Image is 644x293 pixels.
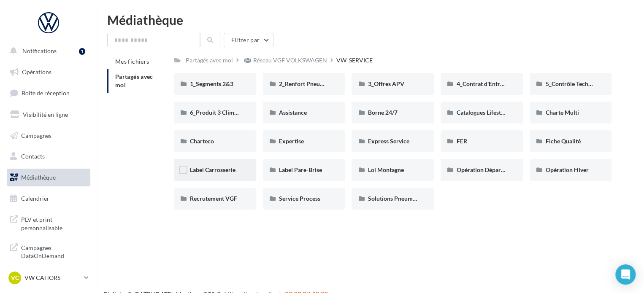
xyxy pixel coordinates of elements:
[21,174,56,181] span: Médiathèque
[5,210,92,235] a: PLV et print personnalisable
[21,195,49,202] span: Calendrier
[546,109,579,116] span: Charte Multi
[21,242,87,260] span: Campagnes DataOnDemand
[107,13,634,26] div: Médiathèque
[368,195,431,202] span: Solutions Pneumatiques
[79,48,85,55] div: 1
[253,56,327,65] div: Réseau VGF VOLKSWAGEN
[5,106,92,124] a: Visibilité en ligne
[5,190,92,207] a: Calendrier
[21,214,87,232] span: PLV et print personnalisable
[368,80,404,87] span: 3_Offres APV
[7,270,90,286] a: VC VW CAHORS
[24,274,81,282] p: VW CAHORS
[190,109,257,116] span: 6_Produit 3 Climatisation
[21,153,45,160] span: Contacts
[457,137,467,145] span: FER
[190,80,233,87] span: 1_Segments 2&3
[23,111,68,118] span: Visibilité en ligne
[11,274,19,282] span: VC
[115,58,149,65] span: Mes fichiers
[279,109,307,116] span: Assistance
[186,56,233,65] div: Partagés avec moi
[279,166,322,173] span: Label Pare-Brise
[546,166,589,173] span: Opération Hiver
[457,80,513,87] span: 4_Contrat d'Entretien
[336,56,373,65] div: VW_SERVICE
[224,33,273,47] button: Filtrer par
[5,84,92,102] a: Boîte de réception
[190,137,214,145] span: Charteco
[22,68,51,75] span: Opérations
[368,137,409,145] span: Express Service
[5,127,92,145] a: Campagnes
[457,166,536,173] span: Opération Départ en Vacances
[190,195,237,202] span: Recrutement VGF
[546,137,581,145] span: Fiche Qualité
[5,239,92,263] a: Campagnes DataOnDemand
[368,166,403,173] span: Loi Montagne
[615,264,636,285] div: Open Intercom Messenger
[5,42,89,60] button: Notifications 1
[546,80,620,87] span: 5_Contrôle Technique offert
[279,80,344,87] span: 2_Renfort Pneumatiques
[368,109,397,116] span: Borne 24/7
[22,89,70,97] span: Boîte de réception
[190,166,235,173] span: Label Carrosserie
[22,47,57,54] span: Notifications
[279,137,304,145] span: Expertise
[5,169,92,186] a: Médiathèque
[5,148,92,165] a: Contacts
[5,63,92,81] a: Opérations
[21,132,51,139] span: Campagnes
[115,73,153,89] span: Partagés avec moi
[279,195,320,202] span: Service Process
[457,109,509,116] span: Catalogues Lifestyle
